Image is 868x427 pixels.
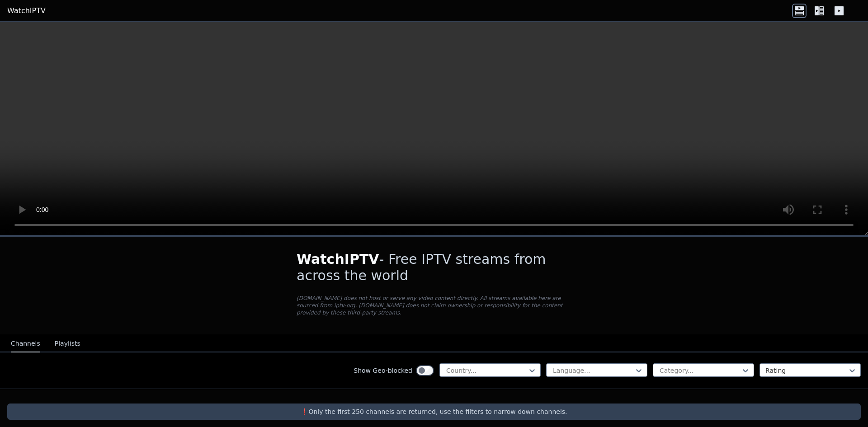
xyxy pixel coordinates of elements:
a: WatchIPTV [7,5,46,16]
a: iptv-org [334,302,355,309]
p: ❗️Only the first 250 channels are returned, use the filters to narrow down channels. [11,407,857,416]
span: WatchIPTV [297,251,379,267]
h1: - Free IPTV streams from across the world [297,251,571,284]
button: Channels [11,335,40,352]
p: [DOMAIN_NAME] does not host or serve any video content directly. All streams available here are s... [297,295,571,316]
label: Show Geo-blocked [354,366,412,375]
button: Playlists [55,335,80,352]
